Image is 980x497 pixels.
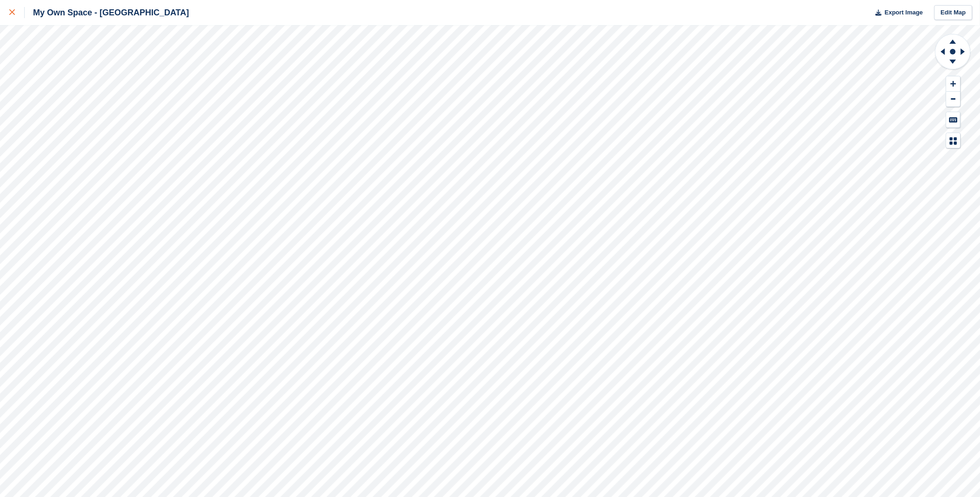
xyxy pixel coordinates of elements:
button: Zoom In [947,76,960,92]
button: Export Image [870,5,923,20]
button: Map Legend [947,133,960,148]
button: Zoom Out [947,92,960,107]
span: Export Image [885,8,923,17]
div: My Own Space - [GEOGRAPHIC_DATA] [25,7,189,18]
a: Edit Map [934,5,973,20]
button: Keyboard Shortcuts [947,112,960,128]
